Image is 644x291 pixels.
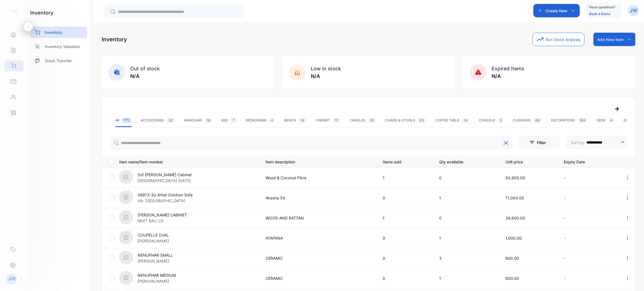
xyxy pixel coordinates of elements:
[138,232,169,238] p: COUPELLE OVAL
[269,118,275,123] span: 4
[492,72,524,80] p: N/A
[492,66,524,71] span: Expired Items
[564,175,614,181] p: -
[166,118,175,123] span: 32
[383,175,428,181] p: 1
[119,170,133,184] img: item
[497,118,504,123] span: 3
[45,44,80,49] p: Inventory Valuation
[8,275,16,282] p: JW
[138,278,176,284] p: [PERSON_NAME]
[564,275,614,281] p: -
[30,27,87,38] a: Inventory
[533,118,542,123] span: 66
[564,158,614,165] p: Expiry Date
[385,118,426,123] div: CHAIRS & STOOLS
[119,210,133,224] img: item
[266,275,371,281] p: CERAMIC
[479,118,504,123] div: CONSOLE
[138,238,169,244] p: [PERSON_NAME]
[284,118,307,123] div: BENCH
[138,192,193,198] p: VA913-3U Artist Outdoor Sofa
[311,66,341,71] span: Low in stock
[571,140,584,145] p: Sort by
[505,195,524,200] span: 71,084.00
[115,118,132,123] div: All
[505,256,519,261] span: 600.00
[435,118,470,123] div: COFFEE TABLE
[533,4,580,17] button: Create New
[608,118,615,123] span: 4
[45,58,72,64] p: Stock Transfer
[266,215,371,221] p: WOOD AND RATTAN
[439,275,494,281] p: 1
[505,276,519,281] span: 800.00
[119,251,133,264] img: item
[266,158,371,165] p: Item description
[130,72,160,80] p: N/A
[141,118,175,123] div: ACCESSORIES
[30,55,87,66] a: Stock Transfer
[551,118,588,123] div: DECORATIONS
[383,215,428,221] p: 1
[298,118,307,123] span: 14
[138,198,193,204] p: VA- [GEOGRAPHIC_DATA]
[130,66,160,71] span: Out of stock
[102,35,127,44] p: Inventory
[138,172,192,178] p: Sof [PERSON_NAME] Cabinet
[564,255,614,261] p: -
[45,29,62,35] p: Inventory
[439,158,494,165] p: Qty available
[204,118,212,123] span: 16
[30,41,87,52] a: Inventory Valuation
[311,72,341,80] p: N/A
[246,118,275,123] div: BEDRUNNER
[383,195,428,201] p: 0
[505,175,525,180] span: 50,900.00
[597,118,615,123] div: DESK
[417,118,426,123] span: 63
[439,195,494,201] p: 1
[439,255,494,261] p: 3
[119,230,133,244] img: item
[221,118,237,123] div: BED
[266,235,371,241] p: AYAPANA
[628,4,639,17] button: JW
[266,175,371,181] p: Wood & Coconut Fibre
[383,158,428,165] p: Items sold
[383,275,428,281] p: 0
[184,118,212,123] div: ARMCHAIR
[589,12,610,16] a: Book a Demo
[439,215,494,221] p: 0
[138,272,176,278] p: NENUPHAR MEDIUM
[589,4,615,10] p: Have questions?
[505,216,525,220] span: 39,600.00
[564,195,614,201] p: -
[546,8,567,14] p: Create New
[513,118,542,123] div: CUSHIONS
[332,118,340,123] span: 15
[266,255,371,261] p: CERAMIC
[119,190,133,204] img: item
[621,268,644,291] iframe: LiveChat chat widget
[230,118,237,123] span: 7
[138,252,173,258] p: NENUPHAR SMALL
[439,235,494,241] p: 1
[138,218,187,224] p: NEXT BALI 25
[566,136,627,149] button: Sort by
[532,33,584,46] button: Run Stock Analysis
[138,212,187,218] p: [PERSON_NAME] CABINET
[505,158,552,165] p: Unit price
[138,178,192,183] p: [GEOGRAPHIC_DATA] [DATE]
[577,118,588,123] span: 184
[266,195,371,201] p: Akasha 59
[119,271,133,285] img: item
[630,7,637,14] p: JW
[122,118,132,123] span: 771
[439,175,494,181] p: 0
[316,118,340,123] div: CABINET
[564,235,614,241] p: -
[368,118,376,123] span: 16
[349,118,376,123] div: CANDLES
[383,235,428,241] p: 0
